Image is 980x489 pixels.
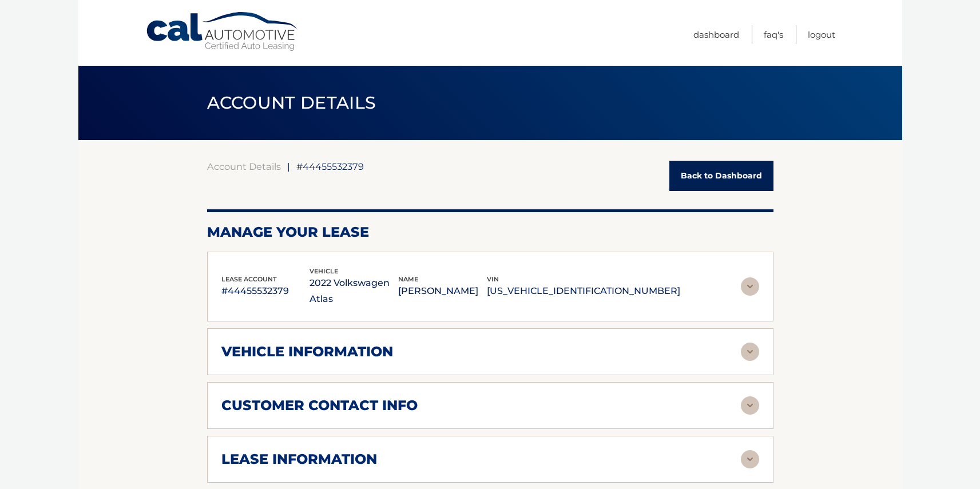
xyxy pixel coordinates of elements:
[741,396,759,415] img: accordion-rest.svg
[487,283,680,299] p: [US_VEHICLE_IDENTIFICATION_NUMBER]
[207,224,773,241] h2: Manage Your Lease
[398,283,487,299] p: [PERSON_NAME]
[808,25,835,44] a: Logout
[221,397,418,414] h2: customer contact info
[310,275,398,307] p: 2022 Volkswagen Atlas
[398,275,418,283] span: name
[741,450,759,468] img: accordion-rest.svg
[207,161,281,172] a: Account Details
[145,11,300,52] a: Cal Automotive
[741,343,759,361] img: accordion-rest.svg
[221,283,310,299] p: #44455532379
[221,343,393,360] h2: vehicle information
[221,275,277,283] span: lease account
[310,267,338,275] span: vehicle
[221,451,377,468] h2: lease information
[207,92,376,113] span: ACCOUNT DETAILS
[764,25,783,44] a: FAQ's
[741,277,759,296] img: accordion-rest.svg
[296,161,364,172] span: #44455532379
[693,25,739,44] a: Dashboard
[487,275,499,283] span: vin
[669,161,773,191] a: Back to Dashboard
[287,161,290,172] span: |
